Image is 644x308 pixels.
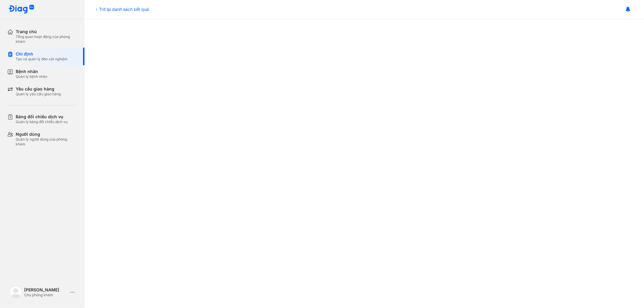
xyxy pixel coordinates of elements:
div: Quản lý yêu cầu giao hàng [16,92,61,97]
div: Yêu cầu giao hàng [16,86,61,92]
div: Chỉ định [16,51,68,57]
div: Bảng đối chiếu dịch vụ [16,114,68,119]
div: Quản lý bệnh nhân [16,74,47,79]
img: logo [10,286,22,298]
div: Chủ phòng khám [24,293,68,297]
div: Người dùng [16,132,77,137]
div: [PERSON_NAME] [24,287,68,293]
div: Trở lại danh sách kết quả [94,6,149,12]
div: Bệnh nhân [16,69,47,74]
img: logo [8,5,34,14]
div: Quản lý bảng đối chiếu dịch vụ [16,119,68,124]
div: Trang chủ [16,29,77,34]
div: Tạo và quản lý đơn xét nghiệm [16,57,68,62]
div: Tổng quan hoạt động của phòng khám [16,34,77,44]
div: Quản lý người dùng của phòng khám [16,137,77,147]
